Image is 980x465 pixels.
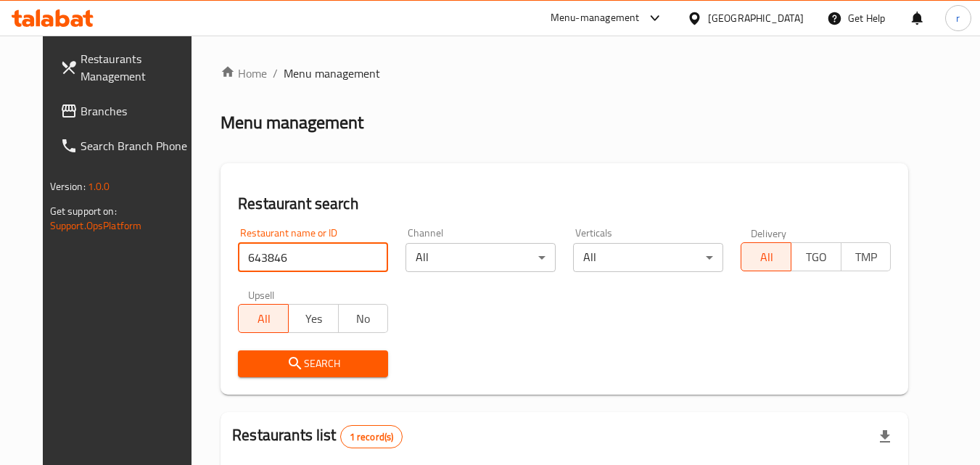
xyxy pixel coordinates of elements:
[741,242,791,271] button: All
[573,243,723,272] div: All
[49,41,207,94] a: Restaurants Management
[551,9,640,27] div: Menu-management
[49,94,207,128] a: Branches
[50,202,117,221] span: Get support on:
[708,10,804,26] div: [GEOGRAPHIC_DATA]
[232,424,403,448] h2: Restaurants list
[956,10,960,26] span: r
[288,304,339,333] button: Yes
[797,247,836,268] span: TGO
[88,177,110,196] span: 1.0.0
[284,65,380,82] span: Menu management
[50,216,142,235] a: Support.OpsPlatform
[338,304,389,333] button: No
[238,193,891,215] h2: Restaurant search
[81,50,195,85] span: Restaurants Management
[345,308,383,329] span: No
[405,243,556,272] div: All
[221,111,363,134] h2: Menu management
[221,65,267,82] a: Home
[238,350,388,377] button: Search
[238,304,289,333] button: All
[847,247,886,268] span: TMP
[81,102,195,120] span: Branches
[273,65,278,82] li: /
[248,289,275,300] label: Upsell
[238,243,388,272] input: Search for restaurant name or ID..
[81,137,195,155] span: Search Branch Phone
[751,228,787,238] label: Delivery
[50,177,86,196] span: Version:
[868,419,902,454] div: Export file
[295,308,333,329] span: Yes
[250,355,376,373] span: Search
[841,242,892,271] button: TMP
[340,425,403,448] div: Total records count
[49,128,207,163] a: Search Branch Phone
[341,430,403,444] span: 1 record(s)
[747,247,786,268] span: All
[791,242,841,271] button: TGO
[244,308,283,329] span: All
[221,65,908,82] nav: breadcrumb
